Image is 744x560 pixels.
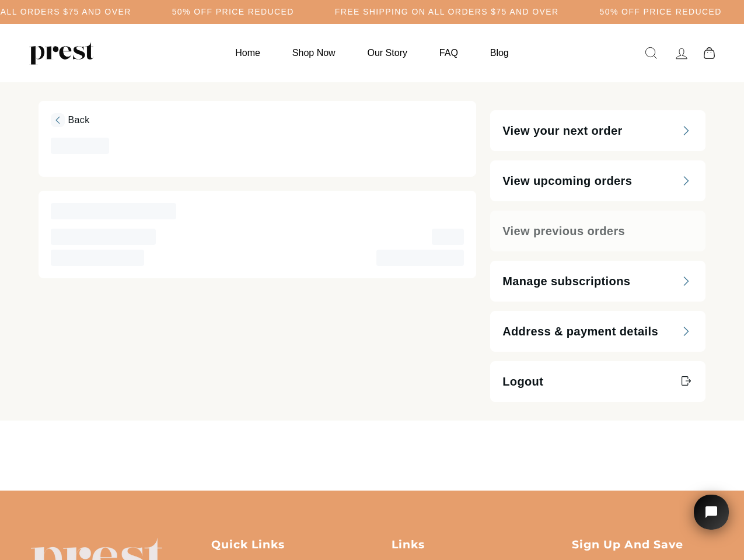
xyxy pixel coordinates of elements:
a: View your next order [490,110,705,151]
a: View upcoming orders [490,160,705,201]
span: Back [68,115,90,125]
a: Manage subscriptions [490,261,705,302]
img: PREST ORGANICS [29,41,93,65]
h5: 50% OFF PRICE REDUCED [172,7,294,17]
span: ‌ [51,203,176,219]
iframe: Tidio Chat [679,478,744,560]
span: ‌ [376,250,464,266]
a: FAQ [425,41,473,64]
p: Quick Links [211,537,353,552]
span: ‌ [51,250,144,266]
a: Our Story [353,41,422,64]
p: Sign up and save [572,537,714,552]
span: Logout [502,373,543,390]
span: View previous orders [502,223,625,239]
h5: 50% OFF PRICE REDUCED [600,7,722,17]
a: Blog [476,41,523,64]
span: ‌ [432,229,464,245]
a: Home [221,41,275,64]
a: Address & payment details [490,311,705,352]
span: ‌ [51,138,109,154]
a: Shop Now [278,41,350,64]
h5: Free Shipping on all orders $75 and over [335,7,559,17]
ul: Primary [221,41,523,64]
span: View upcoming orders [502,173,632,189]
span: Manage subscriptions [502,273,630,289]
span: ‌ [51,229,156,245]
span: View your next order [502,123,622,139]
a: View previous orders [490,211,705,251]
p: Links [392,537,533,552]
span: Back [51,113,90,127]
a: Logout [490,361,705,402]
span: Address & payment details [502,323,658,339]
